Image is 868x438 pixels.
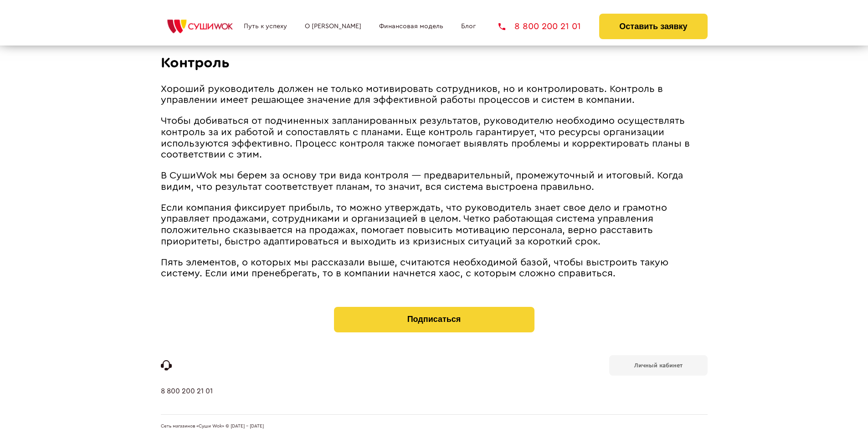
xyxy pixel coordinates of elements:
span: В СушиWok мы берем за основу три вида контроля ― предварительный, промежуточный и итоговый. Когда... [161,171,683,192]
span: Хороший руководитель должен не только мотивировать сотрудников, но и контролировать. Контроль в у... [161,84,663,105]
a: 8 800 200 21 01 [498,22,581,31]
a: Блог [461,23,476,30]
a: 8 800 200 21 01 [161,387,213,414]
a: Финансовая модель [379,23,443,30]
span: Пять элементов, о которых мы рассказали выше, считаются необходимой базой, чтобы выстроить такую ... [161,258,668,279]
a: Личный кабинет [609,355,708,376]
button: Подписаться [334,307,534,332]
span: Сеть магазинов «Суши Wok» © [DATE] - [DATE] [161,424,264,429]
button: Оставить заявку [599,14,707,39]
span: 8 800 200 21 01 [514,22,581,31]
a: Путь к успеху [244,23,287,30]
a: О [PERSON_NAME] [305,23,361,30]
span: Чтобы добиваться от подчиненных запланированных результатов, руководителю необходимо осуществлять... [161,116,690,159]
span: Контроль [161,56,230,70]
b: Личный кабинет [634,362,683,368]
span: Если компания фиксирует прибыль, то можно утверждать, что руководитель знает свое дело и грамотно... [161,203,667,246]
